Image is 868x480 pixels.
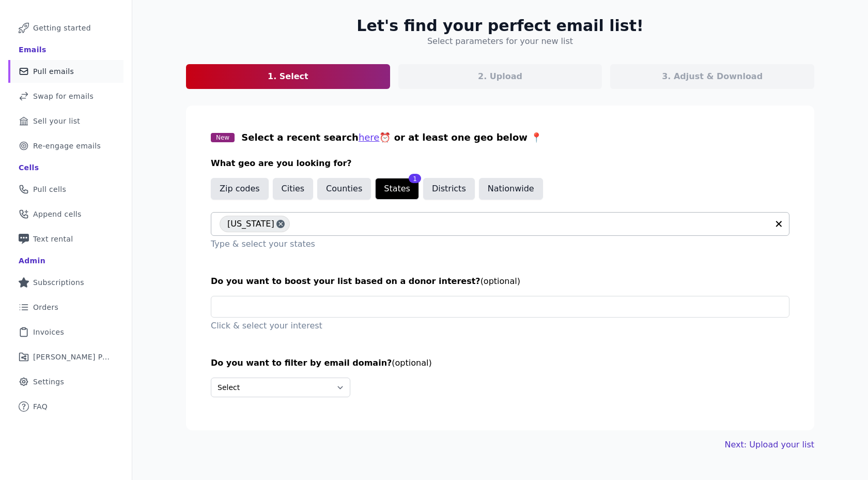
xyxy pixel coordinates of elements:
a: Getting started [8,17,123,39]
span: Swap for emails [33,91,94,101]
a: Orders [8,296,123,319]
a: Re-engage emails [8,134,123,157]
h3: What geo are you looking for? [211,157,789,170]
span: Settings [33,377,64,387]
a: Pull cells [8,178,123,201]
a: Append cells [8,203,123,226]
button: States [375,178,419,200]
a: Invoices [8,321,123,343]
span: FAQ [33,401,48,412]
p: 3. Adjust & Download [662,70,763,83]
span: Pull cells [33,184,66,194]
div: Cells [19,162,39,173]
span: Getting started [33,23,91,33]
a: Settings [8,370,123,393]
div: Admin [19,256,45,266]
span: Pull emails [33,66,74,77]
button: Counties [317,178,371,200]
span: Do you want to filter by email domain? [211,358,392,368]
span: Append cells [33,209,82,219]
span: Re-engage emails [33,141,101,151]
span: Do you want to boost your list based on a donor interest? [211,276,481,286]
span: (optional) [392,358,431,368]
p: 1. Select [268,70,308,83]
span: (optional) [481,276,520,286]
a: Pull emails [8,60,123,83]
a: Subscriptions [8,271,123,294]
a: Sell your list [8,110,123,132]
a: Swap for emails [8,85,123,108]
div: Emails [19,44,47,55]
span: [US_STATE] [227,216,274,232]
a: FAQ [8,395,123,418]
p: 2. Upload [478,70,522,83]
span: New [211,133,235,142]
p: Click & select your interest [211,320,789,332]
button: Cities [273,178,314,200]
button: Districts [423,178,475,200]
span: Text rental [33,234,73,244]
h2: Let's find your perfect email list! [357,17,643,35]
a: [PERSON_NAME] Performance [8,346,123,368]
button: here [359,130,380,145]
button: Nationwide [479,178,543,200]
p: Type & select your states [211,238,789,250]
button: Zip codes [211,178,269,200]
h4: Select parameters for your new list [427,35,573,48]
span: Orders [33,302,58,312]
span: Select a recent search ⏰ or at least one geo below 📍 [241,132,542,143]
a: Next: Upload your list [725,439,814,451]
a: Text rental [8,228,123,250]
span: Subscriptions [33,277,84,288]
span: Sell your list [33,116,80,126]
a: 1. Select [186,64,390,89]
span: Invoices [33,327,64,337]
span: [PERSON_NAME] Performance [33,352,111,362]
div: 1 [409,174,421,183]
